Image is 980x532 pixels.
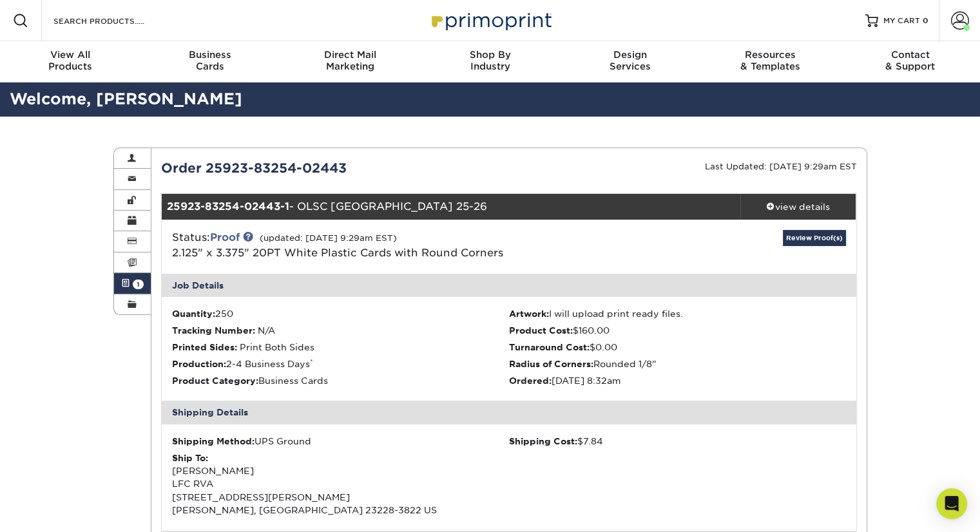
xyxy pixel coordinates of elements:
strong: Production: [172,359,226,369]
div: - OLSC [GEOGRAPHIC_DATA] 25-26 [162,194,740,220]
div: & Support [840,49,980,72]
div: Services [560,49,700,72]
a: Direct MailMarketing [280,41,420,82]
strong: Quantity: [172,309,215,319]
strong: Product Cost: [509,325,573,336]
div: & Templates [700,49,840,72]
div: Shipping Details [162,401,856,424]
div: Order 25923-83254-02443 [151,158,509,178]
a: 2.125" x 3.375" 20PT White Plastic Cards with Round Corners [172,247,503,259]
strong: Turnaround Cost: [509,342,590,352]
a: 1 [114,273,151,294]
input: SEARCH PRODUCTS..... [52,13,178,28]
span: Contact [840,49,980,61]
li: $160.00 [509,324,846,337]
img: Primoprint [426,6,555,34]
span: Business [140,49,280,61]
span: N/A [258,325,275,336]
span: Print Both Sides [240,342,314,352]
a: Proof [210,231,240,243]
a: Shop ByIndustry [420,41,560,82]
strong: Shipping Method: [172,436,255,446]
li: [DATE] 8:32am [509,374,846,387]
div: Open Intercom Messenger [936,488,967,519]
li: I will upload print ready files. [509,307,846,320]
strong: Radius of Corners: [509,359,593,369]
div: Status: [162,230,624,261]
a: Review Proof(s) [783,230,846,246]
strong: Artwork: [509,309,549,319]
span: 1 [133,280,144,289]
a: BusinessCards [140,41,280,82]
strong: Ordered: [509,375,552,386]
strong: Product Category: [172,375,258,386]
li: $0.00 [509,341,846,354]
strong: Shipping Cost: [509,436,577,446]
div: Cards [140,49,280,72]
strong: Printed Sides: [172,342,237,352]
li: 2-4 Business Days [172,357,509,370]
div: Marketing [280,49,420,72]
a: Contact& Support [840,41,980,82]
a: Resources& Templates [700,41,840,82]
strong: Tracking Number: [172,325,255,336]
li: 250 [172,307,509,320]
small: (updated: [DATE] 9:29am EST) [260,233,397,243]
li: Business Cards [172,374,509,387]
span: Resources [700,49,840,61]
a: view details [740,194,856,220]
strong: 25923-83254-02443-1 [167,200,289,213]
div: Industry [420,49,560,72]
div: [PERSON_NAME] LFC RVA [STREET_ADDRESS][PERSON_NAME] [PERSON_NAME], [GEOGRAPHIC_DATA] 23228-3822 US [172,451,509,517]
div: view details [740,200,856,213]
span: Direct Mail [280,49,420,61]
span: Design [560,49,700,61]
span: MY CART [883,15,920,26]
div: Job Details [162,274,856,297]
span: 0 [923,16,928,25]
strong: Ship To: [172,453,208,463]
a: DesignServices [560,41,700,82]
div: UPS Ground [172,435,509,448]
div: $7.84 [509,435,846,448]
small: Last Updated: [DATE] 9:29am EST [705,162,857,171]
span: Shop By [420,49,560,61]
li: Rounded 1/8" [509,357,846,370]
